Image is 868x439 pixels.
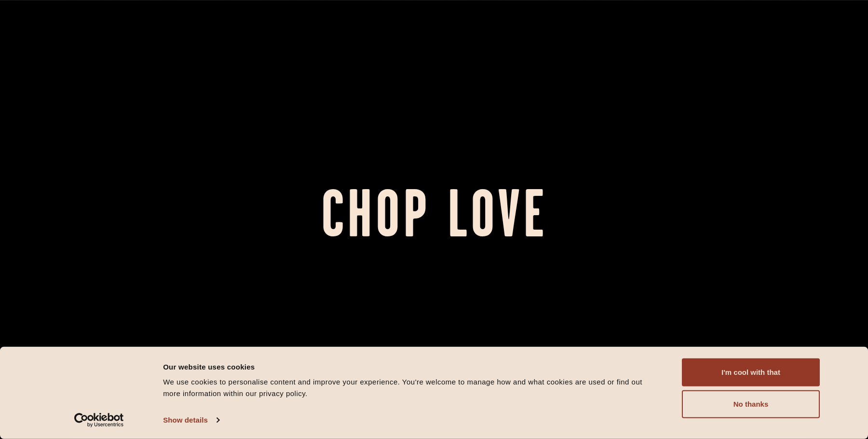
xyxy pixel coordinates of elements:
[163,361,660,372] div: Our website uses cookies
[163,413,219,427] a: Show details
[682,390,820,418] button: No thanks
[163,376,660,399] div: We use cookies to personalise content and improve your experience. You're welcome to manage how a...
[682,358,820,386] button: I'm cool with that
[57,413,141,427] a: Usercentrics Cookiebot - opens in a new window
